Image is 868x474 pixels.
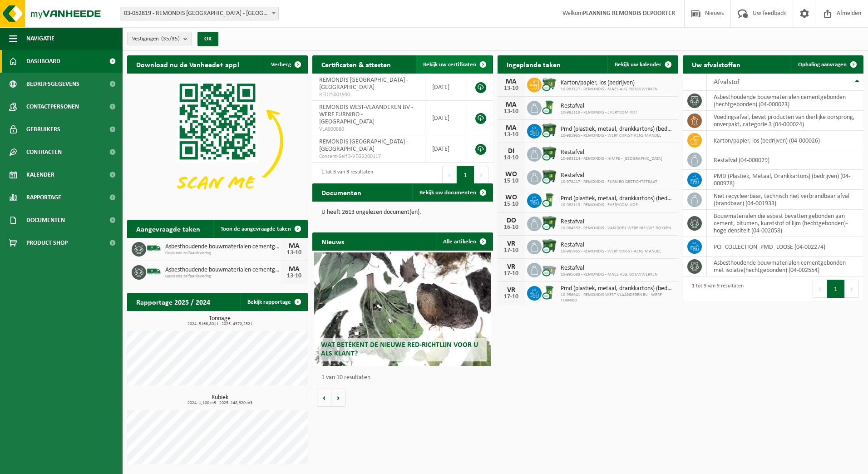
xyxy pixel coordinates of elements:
[132,395,308,405] h3: Kubiek
[285,273,303,279] div: 13-10
[319,104,413,125] span: REMONDIS WEST-VLAANDEREN BV - WERF FURNIBO - [GEOGRAPHIC_DATA]
[707,257,863,276] td: asbesthoudende bouwmaterialen cementgebonden met isolatie(hechtgebonden) (04-002554)
[26,163,54,186] span: Kalender
[26,73,79,95] span: Bedrijfsgegevens
[213,220,307,238] a: Toon de aangevraagde taken
[502,201,520,207] div: 15-10
[26,186,61,209] span: Rapportage
[561,87,657,92] span: 10-993127 - REMONDIS - MAES ALG. BOUWWERKEN
[542,169,557,184] img: WB-1100-CU
[165,243,281,251] span: Asbesthoudende bouwmaterialen cementgebonden (hechtgebonden)
[714,79,740,86] span: Afvalstof
[561,218,671,226] span: Restafval
[319,77,408,91] span: REMONDIS [GEOGRAPHIC_DATA] - [GEOGRAPHIC_DATA]
[26,95,79,118] span: Contactpersonen
[502,132,520,138] div: 13-10
[561,265,657,272] span: Restafval
[502,78,520,85] div: MA
[542,76,557,92] img: WB-0660-CU
[542,146,557,161] img: WB-1100-CU
[687,279,744,299] div: 1 tot 9 van 9 resultaten
[502,217,520,224] div: DO
[498,55,570,73] h2: Ingeplande taken
[26,141,62,163] span: Contracten
[26,118,60,141] span: Gebruikers
[165,274,281,279] span: Geplande zelfaanlevering
[26,50,60,73] span: Dashboard
[319,153,418,160] span: Consent-SelfD-VEG2200117
[165,251,281,256] span: Geplande zelfaanlevering
[561,195,674,202] span: Pmd (plastiek, metaal, drankkartons) (bedrijven)
[146,264,162,279] img: BL-SO-LV
[502,224,520,231] div: 16-10
[285,250,303,256] div: 13-10
[312,183,370,201] h2: Documenten
[502,294,520,300] div: 17-10
[707,131,863,150] td: karton/papier, los (bedrijven) (04-000026)
[317,389,331,407] button: Vorige
[561,272,657,277] span: 10-995688 - REMONDIS - MAES ALG. BOUWWERKEN
[561,179,657,185] span: 10-978417 - REMONDIS - FURNIBO GESTICHTSTRAAT
[561,79,657,87] span: Karton/papier, los (bedrijven)
[264,55,307,74] button: Verberg
[319,138,408,153] span: REMONDIS [GEOGRAPHIC_DATA] - [GEOGRAPHIC_DATA]
[561,249,661,254] span: 10-985965 - REMONDIS - WERF CHRISTIAENS MANDEL
[502,178,520,184] div: 15-10
[285,266,303,273] div: MA
[813,280,827,298] button: Previous
[798,62,847,68] span: Ophaling aanvragen
[132,32,180,46] span: Vestigingen
[132,401,308,405] span: 2024: 1,100 m3 - 2025: 148,320 m3
[707,111,863,131] td: voedingsafval, bevat producten van dierlijke oorsprong, onverpakt, categorie 3 (04-000024)
[197,32,218,46] button: OK
[502,271,520,277] div: 17-10
[161,36,180,42] count: (35/35)
[561,285,674,292] span: Pmd (plastiek, metaal, drankkartons) (bedrijven)
[127,220,209,237] h2: Aangevraagde taken
[474,166,488,184] button: Next
[425,74,466,101] td: [DATE]
[321,341,478,357] span: Wat betekent de nieuwe RED-richtlijn voor u als klant?
[331,389,345,407] button: Volgende
[707,170,863,190] td: PMD (Plastiek, Metaal, Drankkartons) (bedrijven) (04-000978)
[502,286,520,294] div: VR
[132,322,308,326] span: 2024: 5166,801 t - 2025: 4370,252 t
[542,262,557,277] img: WB-2500-CU
[127,293,219,311] h2: Rapportage 2025 / 2024
[561,103,638,110] span: Restafval
[583,10,675,17] strong: PLANNING REMONDIS DEPOORTER
[707,210,863,237] td: bouwmaterialen die asbest bevatten gebonden aan cement, bitumen, kunststof of lijm (hechtgebonden...
[561,156,662,162] span: 10-993114 - REMONDIS - HIMPE - [GEOGRAPHIC_DATA]
[561,126,674,133] span: Pmd (plastiek, metaal, drankkartons) (bedrijven)
[319,91,418,99] span: RED25001940
[502,247,520,254] div: 17-10
[221,226,291,232] span: Toon de aangevraagde taken
[502,263,520,271] div: VR
[319,126,418,133] span: VLA900880
[542,123,557,138] img: WB-1100-CU
[707,190,863,210] td: niet recycleerbaar, technisch niet verbrandbaar afval (brandbaar) (04-001933)
[502,148,520,155] div: DI
[502,171,520,178] div: WO
[416,55,492,74] a: Bekijk uw certificaten
[607,55,677,74] a: Bekijk uw kalender
[127,32,192,45] button: Vestigingen(35/35)
[561,226,671,231] span: 10-984532 - REMONDIS - VAN ROEY WERF NIEUWE DOKKEN
[285,242,303,250] div: MA
[502,240,520,247] div: VR
[561,172,657,179] span: Restafval
[561,133,674,138] span: 10-985965 - REMONDIS - WERF CHRISTIAENS MANDEL
[436,232,492,251] a: Alle artikelen
[26,209,65,232] span: Documenten
[120,7,278,20] span: 03-052819 - REMONDIS WEST-VLAANDEREN - OOSTENDE
[542,215,557,231] img: WB-1100-CU
[423,62,476,68] span: Bekijk uw certificaten
[165,267,281,274] span: Asbesthoudende bouwmaterialen cementgebonden (hechtgebonden)
[561,149,662,156] span: Restafval
[542,99,557,115] img: WB-0240-CU
[425,135,466,163] td: [DATE]
[120,7,279,20] span: 03-052819 - REMONDIS WEST-VLAANDEREN - OOSTENDE
[419,190,476,196] span: Bekijk uw documenten
[561,292,674,303] span: 10-956941 - REMONDIS WEST-VLAANDEREN BV - WERF FURNIBO
[127,74,308,209] img: Download de VHEPlus App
